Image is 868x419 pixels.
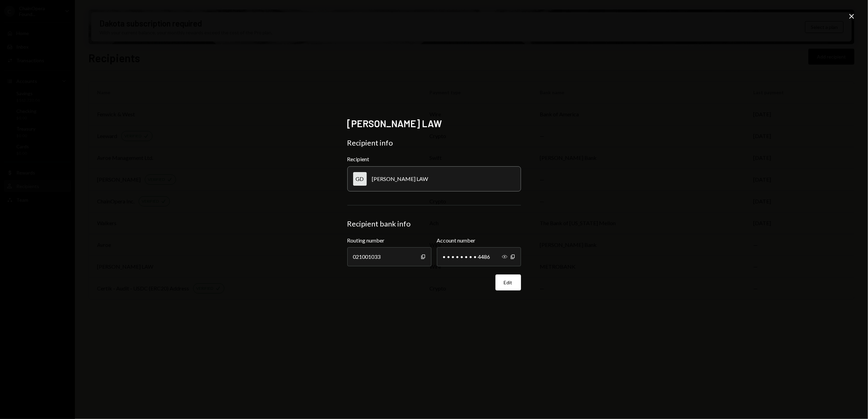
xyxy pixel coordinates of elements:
div: Recipient info [347,138,521,148]
button: Edit [495,274,521,290]
div: • • • • • • • • 4486 [437,247,521,266]
label: Routing number [347,236,431,245]
div: Recipient bank info [347,219,521,229]
div: Recipient [347,156,521,162]
div: 021001033 [347,247,431,266]
h2: [PERSON_NAME] LAW [347,117,521,130]
div: GD [353,172,367,186]
label: Account number [437,236,521,245]
div: [PERSON_NAME] LAW [372,175,428,182]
